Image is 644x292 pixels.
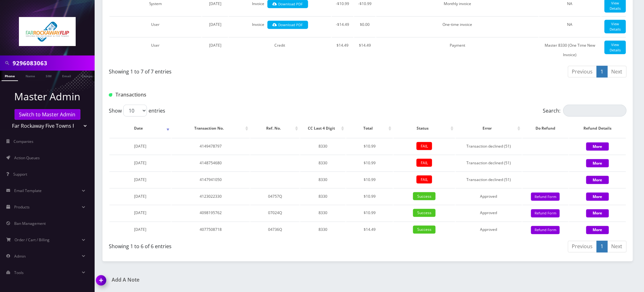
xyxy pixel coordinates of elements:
[96,277,363,283] a: Add A Note
[300,188,346,204] td: 8330
[134,143,146,149] span: [DATE]
[346,155,393,171] td: $10.99
[456,222,522,238] td: Approved
[394,119,455,137] th: Status: activate to sort column ascending
[300,172,346,188] td: 8330
[13,57,93,69] input: Search in Company
[300,119,346,137] th: CC Last 4 Digit: activate to sort column ascending
[250,119,300,137] th: Ref. No.: activate to sort column ascending
[346,222,393,238] td: $14.49
[109,16,202,37] td: User
[531,193,560,201] button: Refund Form
[413,209,436,217] span: Success
[134,194,146,199] span: [DATE]
[346,205,393,221] td: $10.99
[597,66,608,78] a: 1
[456,155,522,171] td: Transaction declined (51)
[346,119,393,137] th: Total: activate to sort column ascending
[172,119,250,137] th: Transaction No.: activate to sort column ascending
[209,22,221,27] span: [DATE]
[15,109,80,120] a: Switch to Master Admin
[134,160,146,166] span: [DATE]
[300,138,346,154] td: 8330
[346,188,393,204] td: $10.99
[354,37,376,63] td: $14.49
[456,205,522,221] td: Approved
[250,188,300,204] td: 04757Q
[15,237,50,242] span: Order / Cart / Billing
[586,143,609,151] button: More
[332,37,354,63] td: $14.49
[172,155,250,171] td: 4148754680
[109,105,165,117] label: Show entries
[14,221,46,226] span: Ban Management
[172,172,250,188] td: 4147941050
[607,66,627,78] a: Next
[79,71,100,80] a: Company
[134,210,146,216] span: [DATE]
[14,204,30,210] span: Products
[417,176,432,184] span: FAIL
[531,209,560,218] button: Refund Form
[14,155,40,161] span: Action Queues
[300,222,346,238] td: 8330
[605,20,626,33] a: View Details
[250,205,300,221] td: 07024Q
[14,254,26,259] span: Admin
[109,92,275,98] h1: Transactions
[607,241,627,253] a: Next
[563,105,627,117] input: Search:
[586,193,609,201] button: More
[109,240,363,250] div: Showing 1 to 6 of 6 entries
[22,71,38,80] a: Name
[250,222,300,238] td: 04736Q
[109,93,112,97] img: Transactions
[456,119,522,137] th: Error: activate to sort column ascending
[267,21,308,29] a: Download PDF
[59,71,74,80] a: Email
[109,119,171,137] th: Date: activate to sort column ascending
[568,66,597,78] a: Previous
[586,159,609,167] button: More
[569,119,626,137] th: Refund Details
[209,43,221,48] span: [DATE]
[13,172,27,177] span: Support
[413,192,436,200] span: Success
[172,205,250,221] td: 4098195762
[172,188,250,204] td: 4123022330
[531,226,560,235] button: Refund Form
[2,71,18,81] a: Phone
[376,16,539,37] td: One-time invoice
[209,1,221,6] span: [DATE]
[14,139,34,144] span: Companies
[417,159,432,167] span: FAIL
[417,142,432,150] span: FAIL
[134,227,146,232] span: [DATE]
[354,16,376,37] td: $0.00
[172,222,250,238] td: 4077508718
[43,71,55,80] a: SIM
[109,37,202,63] td: User
[523,119,569,137] th: Do Refund
[172,138,250,154] td: 4149478797
[597,241,608,253] a: 1
[123,105,147,117] select: Showentries
[586,226,609,234] button: More
[134,177,146,182] span: [DATE]
[586,209,609,218] button: More
[14,188,42,193] span: Email Template
[14,270,24,275] span: Tools
[332,16,354,37] td: -$14.49
[109,65,363,75] div: Showing 1 to 7 of 7 entries
[456,138,522,154] td: Transaction declined (51)
[568,241,597,253] a: Previous
[539,37,601,63] td: Master 8330 (One Time New Invoice)
[346,138,393,154] td: $10.99
[376,37,539,63] td: Payment
[19,17,76,46] img: Far Rockaway Five Towns Flip
[539,16,601,37] td: NA
[456,172,522,188] td: Transaction declined (51)
[543,105,627,117] label: Search:
[456,188,522,204] td: Approved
